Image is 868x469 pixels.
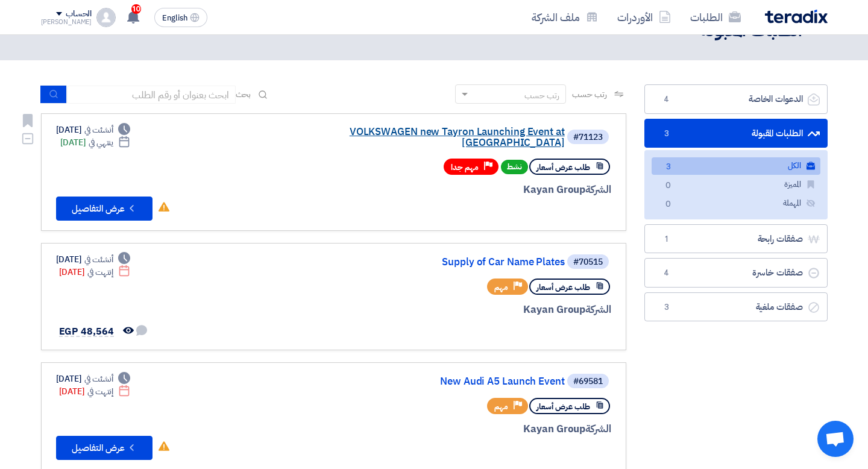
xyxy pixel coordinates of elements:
[659,267,674,279] span: 4
[131,4,141,14] span: 10
[321,421,611,437] div: Kayan Group
[652,157,820,175] a: الكل
[661,161,676,174] span: 3
[536,162,590,173] span: طلب عرض أسعار
[60,136,131,149] div: [DATE]
[321,302,611,318] div: Kayan Group
[573,258,603,266] div: #70515
[522,3,608,31] a: ملف الشركة
[494,401,508,412] span: مهم
[324,257,565,268] a: Supply of Car Name Plates
[96,8,116,27] img: profile_test.png
[154,8,207,27] button: English
[324,376,565,387] a: New Audi A5 Launch Event
[89,136,113,149] span: ينتهي في
[585,182,611,197] span: الشركة
[536,282,590,293] span: طلب عرض أسعار
[681,3,750,31] a: الطلبات
[659,301,674,313] span: 3
[84,124,113,136] span: أنشئت في
[87,385,113,398] span: إنتهت في
[321,182,611,198] div: Kayan Group
[644,84,828,114] a: الدعوات الخاصة4
[659,128,674,140] span: 3
[644,258,828,288] a: صفقات خاسرة4
[59,385,131,398] div: [DATE]
[56,373,131,385] div: [DATE]
[84,253,113,266] span: أنشئت في
[236,88,251,101] span: بحث
[573,133,603,142] div: #71123
[585,302,611,317] span: الشركة
[661,180,676,192] span: 0
[67,86,236,104] input: ابحث بعنوان أو رقم الطلب
[659,93,674,105] span: 4
[59,266,131,279] div: [DATE]
[765,10,828,24] img: Teradix logo
[162,14,187,22] span: English
[572,88,606,101] span: رتب حسب
[66,9,92,19] div: الحساب
[56,436,153,460] button: عرض التفاصيل
[652,176,820,194] a: المميزة
[644,119,828,148] a: الطلبات المقبولة3
[659,233,674,245] span: 1
[608,3,681,31] a: الأوردرات
[700,19,802,43] h2: الطلبات المقبولة
[56,253,131,266] div: [DATE]
[56,197,153,221] button: عرض التفاصيل
[644,292,828,322] a: صفقات ملغية3
[41,19,92,25] div: [PERSON_NAME]
[494,282,508,293] span: مهم
[56,124,131,136] div: [DATE]
[451,162,479,173] span: مهم جدا
[585,421,611,436] span: الشركة
[661,198,676,211] span: 0
[644,224,828,254] a: صفقات رابحة1
[573,377,603,386] div: #69581
[84,373,113,385] span: أنشئت في
[652,195,820,212] a: المهملة
[324,127,565,148] a: VOLKSWAGEN new Tayron Launching Event at [GEOGRAPHIC_DATA]
[536,401,590,412] span: طلب عرض أسعار
[501,160,528,174] span: نشط
[59,324,114,339] span: EGP 48,564
[87,266,113,279] span: إنتهت في
[817,421,854,457] a: Open chat
[524,89,559,102] div: رتب حسب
